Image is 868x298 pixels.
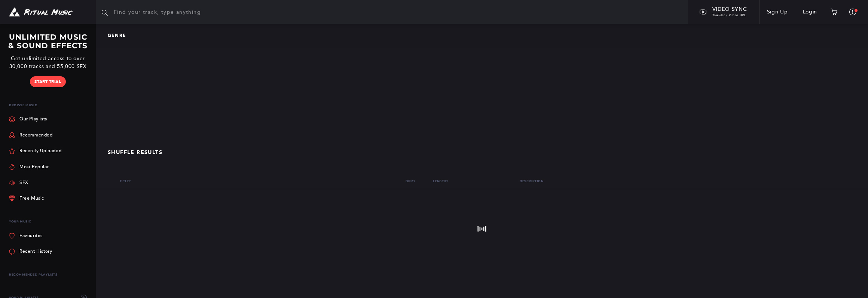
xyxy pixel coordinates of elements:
[9,175,28,191] a: SFX
[9,99,90,111] p: Browse Music
[455,179,607,183] p: Description
[712,6,747,12] span: Video Sync
[9,268,90,281] div: Recommended Playlists
[712,13,746,17] span: YouTube / Vimeo URL
[108,149,162,156] span: Shuffle results
[9,7,73,17] img: Ritual Music
[759,1,795,22] a: Sign Up
[9,127,53,143] a: Recommended
[413,179,415,183] span: ▾
[9,215,90,228] p: Your Music
[9,159,49,175] a: Most Popular
[406,179,415,183] a: Bpm
[120,179,131,183] a: Title
[9,111,47,127] a: Our Playlists
[446,179,448,183] span: ▾
[9,143,61,159] a: Recently Uploaded
[9,244,52,259] a: Recent History
[30,76,65,87] a: Start Trial
[9,228,43,244] a: Favourites
[433,179,448,183] a: Length
[795,1,825,22] a: Login
[6,33,90,50] h3: UNLIMITED MUSIC & SOUND EFFECTS
[6,55,90,70] p: Get unlimited access to over 30,000 tracks and 55,000 SFX
[129,179,131,183] span: ▾
[108,33,132,39] a: Genre
[9,191,44,206] a: Free Music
